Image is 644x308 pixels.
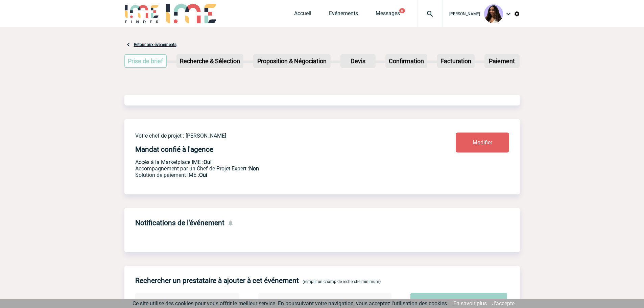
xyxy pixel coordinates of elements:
[135,219,224,227] h4: Notifications de l'événement
[226,298,230,308] span: ×
[294,10,311,20] a: Accueil
[135,277,299,285] h4: Rechercher un prestataire à ajouter à cet événement
[135,133,416,139] p: Votre chef de projet : [PERSON_NAME]
[276,297,381,307] input: Nom de l'établissement ou du prestataire
[399,8,405,13] button: 6
[249,165,259,172] b: Non
[204,159,212,165] b: Oui
[485,55,519,67] p: Paiement
[135,145,213,153] h4: Mandat confié à l'agence
[484,4,503,23] img: 131234-0.jpg
[135,172,416,178] p: Conformité aux process achat client, Prise en charge de la facturation, Mutualisation de plusieur...
[199,172,207,178] b: Oui
[386,55,427,67] p: Confirmation
[153,298,236,308] span: Ile de France ()
[473,139,492,146] span: Modifier
[254,55,330,67] p: Proposition & Négociation
[124,4,160,23] img: IME-Finder
[135,159,416,165] p: Accès à la Marketplace IME :
[492,300,515,307] a: J'accepte
[303,279,381,284] span: (remplir un champ de recherche minimum)
[341,55,375,67] p: Devis
[438,55,474,67] p: Facturation
[329,10,358,20] a: Evénements
[133,300,448,307] span: Ce site utilise des cookies pour vous offrir le meilleur service. En poursuivant votre navigation...
[134,42,176,47] a: Retour aux événements
[453,300,487,307] a: En savoir plus
[135,165,416,172] p: Prestation payante
[177,55,243,67] p: Recherche & Sélection
[449,11,480,16] span: [PERSON_NAME]
[125,55,166,67] p: Prise de brief
[376,10,400,20] a: Messages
